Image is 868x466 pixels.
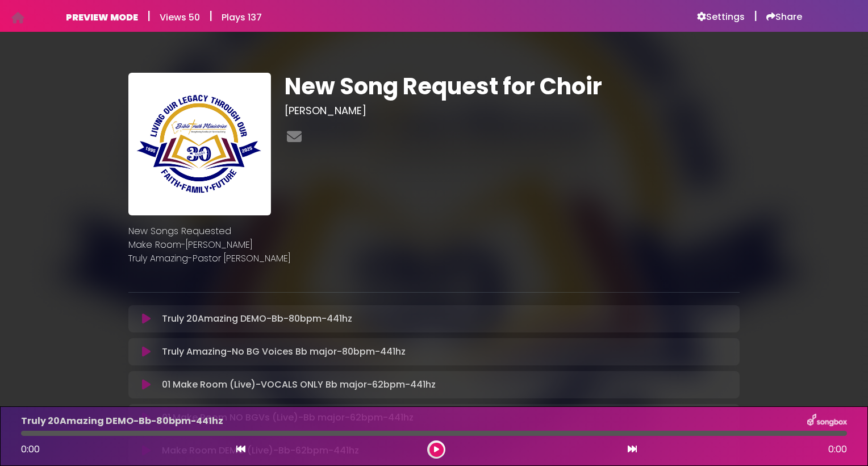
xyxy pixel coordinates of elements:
span: 0:00 [828,443,847,456]
h1: New Song Request for Choir [285,73,740,100]
img: 4rtNFwSvTUi8ptlHzujV [128,73,271,215]
h5: | [209,9,212,23]
span: 0:00 [21,443,40,456]
a: Share [766,11,802,23]
h6: Plays 137 [222,12,262,23]
p: Truly 20Amazing DEMO-Bb-80bpm-441hz [162,312,352,326]
h5: | [147,9,151,23]
p: Make Room-[PERSON_NAME] [128,238,740,252]
p: New Songs Requested [128,224,740,238]
h6: PREVIEW MODE [66,12,138,23]
a: Settings [697,11,745,23]
h5: | [754,9,757,23]
p: Truly 20Amazing DEMO-Bb-80bpm-441hz [21,414,223,428]
p: Truly Amazing-No BG Voices Bb major-80bpm-441hz [162,345,406,359]
p: Truly Amazing-Pastor [PERSON_NAME] [128,252,740,265]
h6: Views 50 [160,12,200,23]
h3: [PERSON_NAME] [285,105,740,117]
p: 01 Make Room (Live)-VOCALS ONLY Bb major-62bpm-441hz [162,378,436,392]
img: songbox-logo-white.png [807,414,847,428]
